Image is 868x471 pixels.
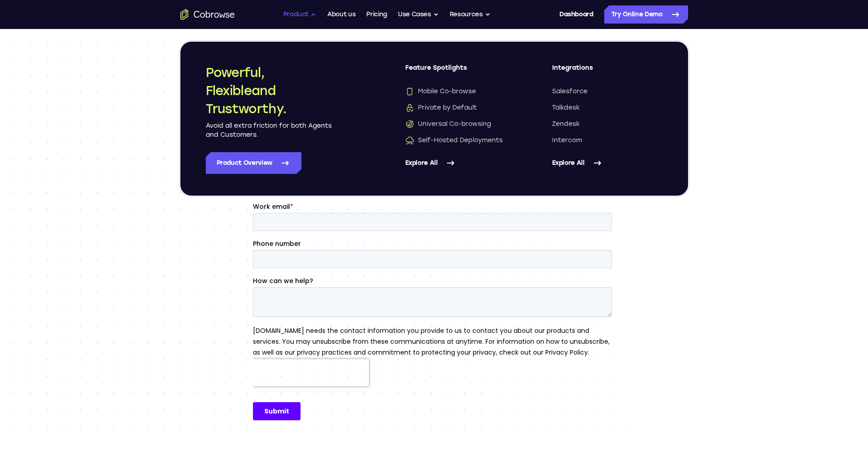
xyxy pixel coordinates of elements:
a: Zendesk [552,120,663,129]
img: Universal Co-browsing [405,120,414,129]
a: Private by DefaultPrivate by Default [405,103,516,112]
span: Mobile Co-browse [405,87,476,96]
span: Integrations [552,63,663,80]
a: Product Overview [206,152,301,174]
a: Go to the home page [180,9,235,20]
span: Zendesk [552,120,580,129]
a: Universal Co-browsingUniversal Co-browsing [405,120,516,129]
a: Mobile Co-browseMobile Co-browse [405,87,516,96]
img: Private by Default [405,103,414,112]
img: Self-Hosted Deployments [405,136,414,145]
a: Dashboard [559,5,593,24]
span: Self-Hosted Deployments [405,136,503,145]
a: Pricing [366,5,387,24]
a: Try Online Demo [604,5,688,24]
a: Explore All [405,152,516,174]
span: Salesforce [552,87,587,96]
span: Private by Default [405,103,477,112]
span: Feature Spotlights [405,63,516,80]
span: Intercom [552,136,582,145]
a: About us [327,5,355,24]
span: Universal Co-browsing [405,120,491,129]
p: Avoid all extra friction for both Agents and Customers. [206,121,333,139]
a: Talkdesk [552,103,663,112]
span: Talkdesk [552,103,580,112]
img: Mobile Co-browse [405,87,414,96]
a: Intercom [552,136,663,145]
a: Salesforce [552,87,663,96]
button: Resources [450,5,490,24]
button: Use Cases [398,5,439,24]
iframe: Form 0 [253,165,616,436]
button: Product [283,5,317,24]
a: Explore All [552,152,663,174]
a: Self-Hosted DeploymentsSelf-Hosted Deployments [405,136,516,145]
h2: Powerful, Flexible and Trustworthy. [206,63,333,118]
